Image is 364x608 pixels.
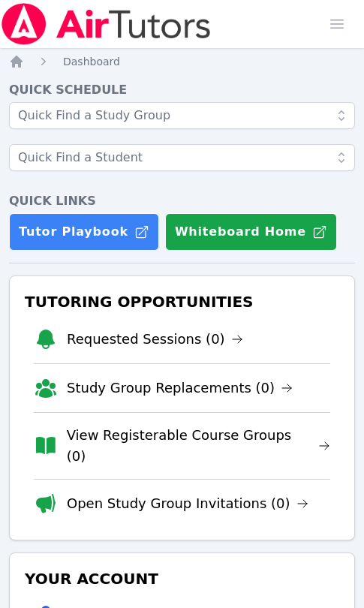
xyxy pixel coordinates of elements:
h3: Your Account [22,565,342,592]
input: Quick Find a Study Group [9,102,355,129]
a: Open Study Group Invitations (0) [67,493,308,514]
h4: Quick Links [9,192,355,210]
a: Tutor Playbook [9,213,159,251]
span: Dashboard [63,56,120,68]
button: Whiteboard Home [165,213,337,251]
h4: Quick Schedule [9,81,355,99]
h3: Tutoring Opportunities [22,288,342,315]
a: Requested Sessions (0) [67,329,243,350]
input: Quick Find a Student [9,144,355,171]
a: Dashboard [63,54,120,69]
a: View Registerable Course Groups (0) [67,425,330,467]
nav: Breadcrumb [9,54,355,69]
a: Study Group Replacements (0) [67,378,293,399]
